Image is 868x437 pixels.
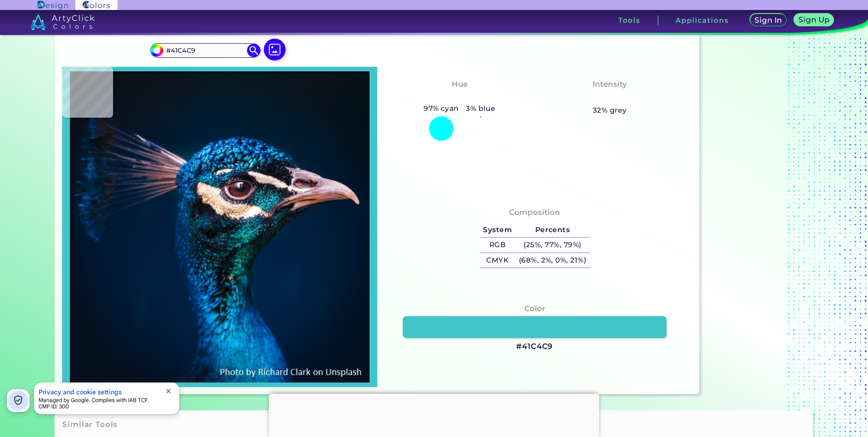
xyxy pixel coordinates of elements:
[269,394,599,435] iframe: Advertisement
[452,78,468,91] h4: Hue
[592,78,627,91] h4: Intensity
[618,17,641,24] h3: Tools
[524,302,545,315] h4: Color
[264,39,286,60] img: icon picture
[30,14,94,30] img: logo_artyclick_colors_white.svg
[588,92,631,103] h3: Medium
[755,17,781,24] h5: Sign In
[799,16,829,24] h5: Sign Up
[509,206,560,219] h4: Composition
[516,341,553,352] h3: #41C4C9
[163,44,247,56] input: type color..
[480,253,515,268] h5: CMYK
[676,17,729,24] h3: Applications
[247,44,261,57] img: icon search
[420,103,462,114] h5: 97% cyan
[62,419,118,430] h3: Similar Tools
[515,238,590,253] h5: (25%, 77%, 79%)
[38,1,68,10] img: ArtyClick Design logo
[515,253,590,268] h5: (68%, 2%, 0%, 21%)
[795,14,833,26] a: Sign Up
[445,92,474,103] h3: Cyan
[703,13,817,398] iframe: Advertisement
[593,104,627,116] h5: 32% grey
[515,223,590,238] h5: Percents
[463,103,499,114] h5: 3% blue
[751,14,786,26] a: Sign In
[480,223,515,238] h5: System
[67,71,373,382] img: img_pavlin.jpg
[480,238,515,253] h5: RGB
